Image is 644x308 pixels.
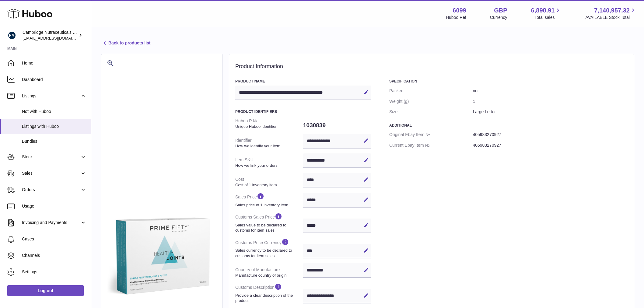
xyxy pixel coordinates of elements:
[585,15,637,20] span: AVAILABLE Stock Total
[235,210,303,235] dt: Customs Sales Price
[303,119,371,132] dd: 1030839
[235,236,303,261] dt: Customs Price Currency
[389,79,628,84] h3: Specification
[22,124,86,129] span: Listings with Huboo
[389,107,473,117] dt: Size
[453,6,466,15] strong: 6099
[235,135,303,151] dt: Identifier
[235,116,303,131] dt: Huboo P №
[531,6,555,15] span: 6,898.91
[594,6,630,15] span: 7,140,957.32
[235,63,628,70] h2: Product Information
[389,96,473,107] dt: Weight (g)
[389,129,473,140] dt: Original Ebay Item №
[531,6,562,20] a: 6,898.91 Total sales
[473,86,628,96] dd: no
[22,236,86,242] span: Cases
[235,222,302,233] strong: Sales value to be declared to customs for item sales
[7,285,84,296] a: Log out
[534,15,562,20] span: Total sales
[22,187,80,193] span: Orders
[22,203,86,209] span: Usage
[473,107,628,117] dd: Large Letter
[235,163,302,168] strong: How we link your orders
[22,77,86,82] span: Dashboard
[389,123,628,128] h3: Additional
[22,154,80,160] span: Stock
[7,31,16,40] img: huboo@camnutra.com
[235,182,302,188] strong: Cost of 1 inventory item
[235,124,302,129] strong: Unique Huboo identifier
[235,248,302,258] strong: Sales currency to be declared to customs for item sales
[22,93,80,99] span: Listings
[473,129,628,140] dd: 405983270927
[22,60,86,66] span: Home
[235,190,303,210] dt: Sales Price
[101,40,150,47] a: Back to products list
[22,220,80,226] span: Invoicing and Payments
[22,109,86,114] span: Not with Huboo
[235,264,303,280] dt: Country of Manufacture
[23,30,77,41] div: Cambridge Nutraceuticals Ltd
[473,96,628,107] dd: 1
[446,15,466,20] div: Huboo Ref
[235,202,302,208] strong: Sales price of 1 inventory item
[235,109,371,114] h3: Product Identifiers
[494,6,507,15] strong: GBP
[473,140,628,151] dd: 405983270927
[389,140,473,151] dt: Current Ebay Item №
[235,174,303,190] dt: Cost
[23,36,89,40] span: [EMAIL_ADDRESS][DOMAIN_NAME]
[235,155,303,170] dt: Item SKU
[22,269,86,275] span: Settings
[22,138,86,144] span: Bundles
[235,280,303,306] dt: Customs Description
[235,143,302,149] strong: How we identify your item
[389,86,473,96] dt: Packed
[235,79,371,84] h3: Product Name
[490,15,507,20] div: Currency
[235,293,302,303] strong: Provide a clear description of the product
[235,273,302,278] strong: Manufacture country of origin
[22,253,86,258] span: Channels
[585,6,637,20] a: 7,140,957.32 AVAILABLE Stock Total
[22,170,80,176] span: Sales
